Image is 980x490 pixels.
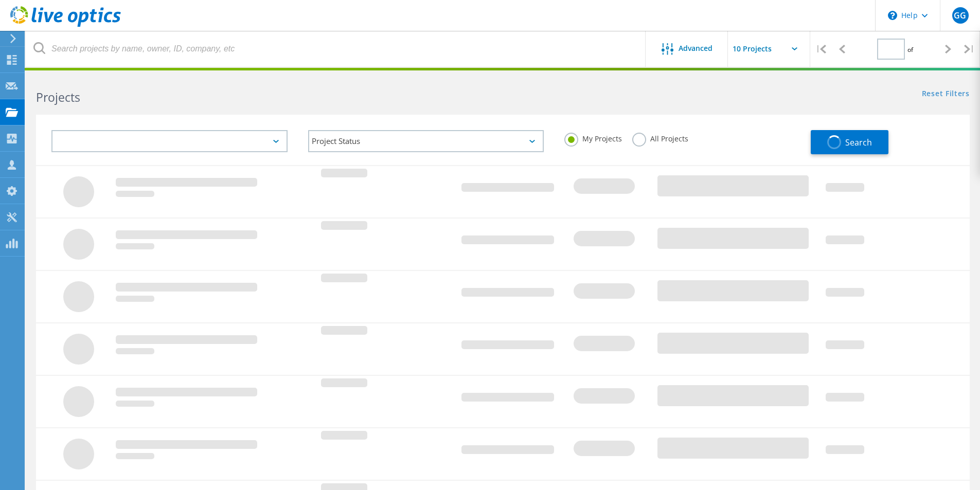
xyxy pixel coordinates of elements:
[308,130,544,152] div: Project Status
[845,137,872,148] span: Search
[888,11,897,20] svg: \n
[810,31,831,67] div: |
[811,130,888,154] button: Search
[679,45,712,52] span: Advanced
[959,31,980,67] div: |
[10,22,121,29] a: Live Optics Dashboard
[922,90,970,99] a: Reset Filters
[632,133,688,142] label: All Projects
[26,31,646,67] input: Search projects by name, owner, ID, company, etc
[564,133,622,142] label: My Projects
[907,45,913,54] span: of
[954,11,966,20] span: GG
[36,89,80,105] b: Projects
